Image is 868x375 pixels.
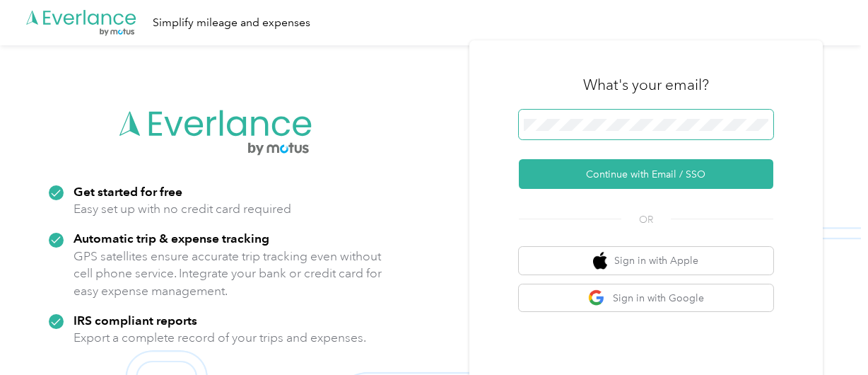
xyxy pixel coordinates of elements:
[593,252,607,270] img: apple logo
[621,212,671,227] span: OR
[519,284,773,312] button: google logoSign in with Google
[74,184,182,199] strong: Get started for free
[519,247,773,275] button: apple logoSign in with Apple
[583,75,709,95] h3: What's your email?
[153,14,310,32] div: Simplify mileage and expenses
[74,231,269,246] strong: Automatic trip & expense tracking
[519,159,773,189] button: Continue with Email / SSO
[74,329,366,347] p: Export a complete record of your trips and expenses.
[588,289,606,307] img: google logo
[74,200,291,218] p: Easy set up with no credit card required
[74,313,197,328] strong: IRS compliant reports
[74,248,382,300] p: GPS satellites ensure accurate trip tracking even without cell phone service. Integrate your bank...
